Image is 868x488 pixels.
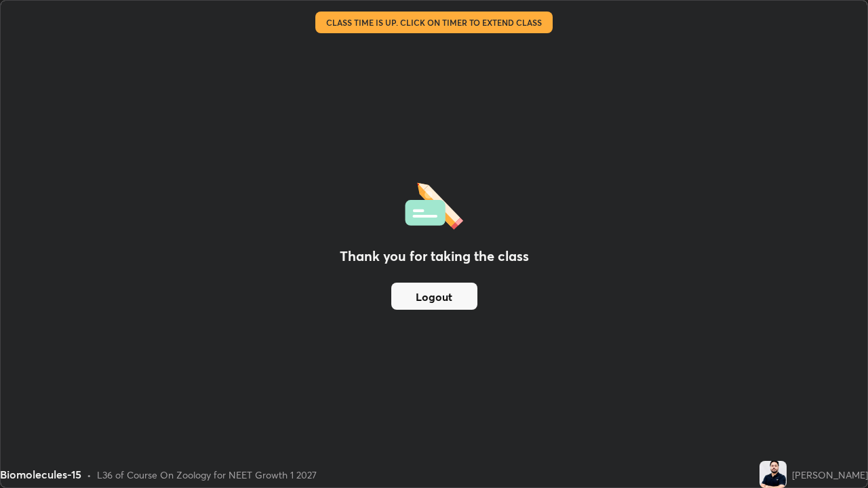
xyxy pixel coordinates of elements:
img: offlineFeedback.1438e8b3.svg [405,178,463,230]
img: e939dec78aec4a798ee8b8f1da9afb5d.jpg [759,461,787,488]
div: L36 of Course On Zoology for NEET Growth 1 2027 [97,468,317,482]
button: Logout [391,283,477,310]
h2: Thank you for taking the class [340,246,529,266]
div: [PERSON_NAME] [792,468,868,482]
div: • [87,468,92,482]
